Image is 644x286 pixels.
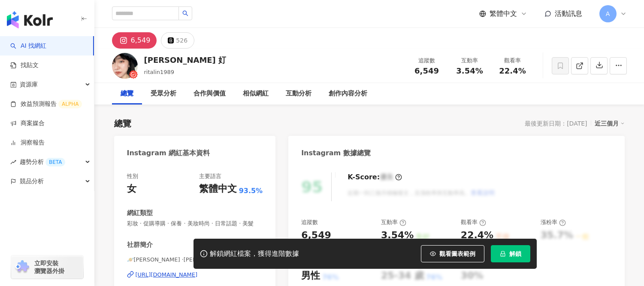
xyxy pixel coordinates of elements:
div: 性別 [127,172,138,180]
button: 6,549 [112,32,157,49]
a: 找貼文 [10,61,39,70]
div: 總覽 [114,117,131,129]
span: 彩妝 · 促購導購 · 保養 · 美妝時尚 · 日常話題 · 美髮 [127,220,263,228]
div: 3.54% [381,229,414,242]
div: 繁體中文 [199,182,237,196]
a: 效益預測報告ALPHA [10,100,82,108]
img: KOL Avatar [112,53,138,79]
div: 6,549 [131,34,151,46]
div: 觀看率 [461,218,486,226]
img: chrome extension [14,260,30,274]
span: search [182,10,188,16]
div: BETA [45,158,65,166]
div: 互動率 [454,56,486,65]
span: A [606,9,610,18]
a: 洞察報告 [10,138,45,147]
div: 受眾分析 [151,89,176,99]
span: rise [10,159,16,165]
button: 解鎖 [491,245,530,262]
a: searchAI 找網紅 [10,42,46,50]
span: ritalin1989 [144,69,175,75]
span: 活動訊息 [555,9,582,18]
div: 22.4% [461,229,493,242]
button: 觀看圖表範例 [421,245,484,262]
div: 總覽 [121,89,133,99]
div: 主要語言 [199,172,221,180]
div: 相似網紅 [243,89,269,99]
a: [URL][DOMAIN_NAME] [127,271,263,279]
div: 網紅類型 [127,209,153,218]
div: 互動分析 [286,89,311,99]
a: 商案媒合 [10,119,45,128]
div: K-Score : [348,172,402,182]
span: 立即安裝 瀏覽器外掛 [34,259,64,275]
div: 最後更新日期：[DATE] [525,120,587,127]
div: [PERSON_NAME] 奵 [144,55,227,65]
span: 93.5% [239,186,263,196]
div: 女 [127,182,136,196]
span: 趨勢分析 [20,152,65,172]
div: 6,549 [301,229,331,242]
span: 觀看圖表範例 [439,250,475,257]
div: 合作與價值 [194,89,226,99]
div: 男性 [301,269,320,283]
div: Instagram 數據總覽 [301,148,371,158]
div: Instagram 網紅基本資料 [127,148,210,158]
a: chrome extension立即安裝 瀏覽器外掛 [11,255,83,279]
div: 解鎖網紅檔案，獲得進階數據 [210,249,299,258]
span: 繁體中文 [490,9,517,18]
div: 追蹤數 [411,56,443,65]
span: 資源庫 [20,75,38,94]
div: 創作內容分析 [329,89,367,99]
div: [URL][DOMAIN_NAME] [136,271,198,279]
div: 觀看率 [496,56,529,65]
span: 22.4% [499,67,526,75]
span: 6,549 [414,66,439,75]
div: 互動率 [381,218,406,226]
div: 526 [176,34,187,46]
span: 3.54% [456,67,483,75]
div: 漲粉率 [541,218,566,226]
span: 競品分析 [20,172,44,191]
div: 近三個月 [595,118,625,129]
div: 追蹤數 [301,218,318,226]
img: logo [7,11,53,28]
button: 526 [161,32,194,49]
